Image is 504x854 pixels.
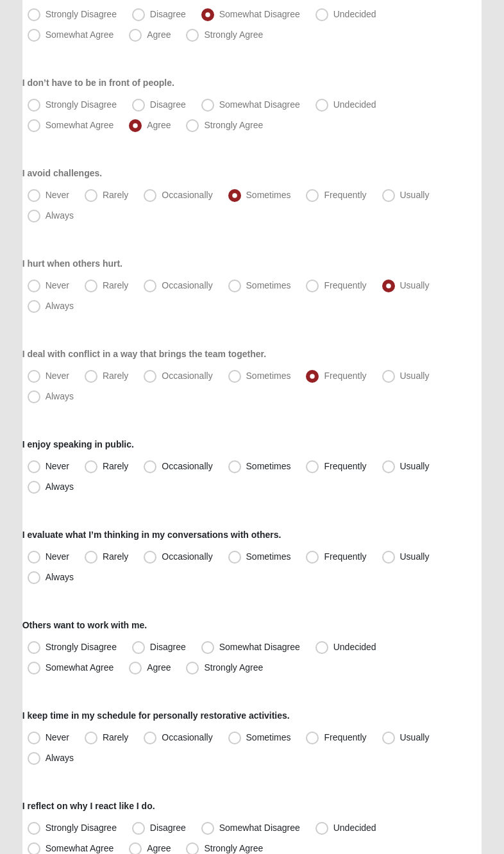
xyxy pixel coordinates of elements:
[22,619,147,632] label: Others want to work with me.
[103,461,128,471] span: Rarely
[46,9,117,19] span: Strongly Disagree
[400,551,430,562] span: Usually
[46,732,69,742] span: Never
[150,642,186,652] span: Disagree
[46,29,114,40] span: Somewhat Agree
[400,280,430,290] span: Usually
[324,732,366,742] span: Frequently
[22,800,155,812] label: I reflect on why I react like I do.
[103,190,128,200] span: Rarely
[147,29,171,40] span: Agree
[46,301,74,311] span: Always
[400,732,430,742] span: Usually
[162,551,212,562] span: Occasionally
[22,709,290,722] label: I keep time in my schedule for personally restorative activities.
[46,551,69,562] span: Never
[46,481,74,492] span: Always
[204,29,263,40] span: Strongly Agree
[162,371,212,381] span: Occasionally
[324,190,366,200] span: Frequently
[162,461,212,471] span: Occasionally
[22,438,134,451] label: I enjoy speaking in public.
[219,99,300,110] span: Somewhat Disagree
[246,371,291,381] span: Sometimes
[150,99,186,110] span: Disagree
[46,662,114,673] span: Somewhat Agree
[22,528,281,541] label: I evaluate what I’m thinking in my conversations with others.
[333,823,376,833] span: Undecided
[324,280,366,290] span: Frequently
[46,753,74,763] span: Always
[204,120,263,130] span: Strongly Agree
[22,167,103,180] label: I avoid challenges.
[246,190,291,200] span: Sometimes
[46,371,69,381] span: Never
[246,461,291,471] span: Sometimes
[162,732,212,742] span: Occasionally
[46,572,74,582] span: Always
[46,461,69,471] span: Never
[333,642,376,652] span: Undecided
[333,9,376,19] span: Undecided
[246,280,291,290] span: Sometimes
[46,190,69,200] span: Never
[150,823,186,833] span: Disagree
[46,99,117,110] span: Strongly Disagree
[46,280,69,290] span: Never
[162,280,212,290] span: Occasionally
[400,190,430,200] span: Usually
[147,120,171,130] span: Agree
[400,371,430,381] span: Usually
[22,257,122,270] label: I hurt when others hurt.
[246,732,291,742] span: Sometimes
[324,371,366,381] span: Frequently
[204,662,263,673] span: Strongly Agree
[103,371,128,381] span: Rarely
[333,99,376,110] span: Undecided
[147,662,171,673] span: Agree
[219,9,300,19] span: Somewhat Disagree
[400,461,430,471] span: Usually
[150,9,186,19] span: Disagree
[103,280,128,290] span: Rarely
[46,823,117,833] span: Strongly Disagree
[22,347,266,360] label: I deal with conflict in a way that brings the team together.
[46,210,74,221] span: Always
[46,391,74,401] span: Always
[103,551,128,562] span: Rarely
[324,461,366,471] span: Frequently
[324,551,366,562] span: Frequently
[46,642,117,652] span: Strongly Disagree
[246,551,291,562] span: Sometimes
[22,76,174,89] label: I don’t have to be in front of people.
[46,120,114,130] span: Somewhat Agree
[219,823,300,833] span: Somewhat Disagree
[219,642,300,652] span: Somewhat Disagree
[162,190,212,200] span: Occasionally
[103,732,128,742] span: Rarely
